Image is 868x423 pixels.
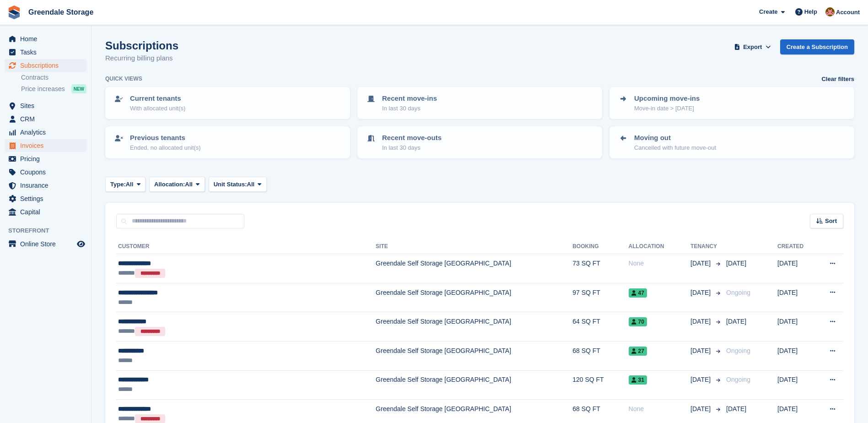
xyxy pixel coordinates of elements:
[777,341,815,370] td: [DATE]
[376,283,572,312] td: Greendale Self Storage [GEOGRAPHIC_DATA]
[71,84,86,93] div: NEW
[5,33,86,45] a: menu
[572,312,628,342] td: 64 SQ FT
[726,318,746,325] span: [DATE]
[690,404,712,414] span: [DATE]
[20,113,75,125] span: CRM
[376,239,572,254] th: Site
[5,152,86,165] a: menu
[106,127,349,157] a: Previous tenants Ended, no allocated unit(s)
[777,239,815,254] th: Created
[358,127,601,157] a: Recent move-outs In last 30 days
[572,283,628,312] td: 97 SQ FT
[821,75,854,84] a: Clear filters
[572,254,628,283] td: 73 SQ FT
[572,370,628,400] td: 120 SQ FT
[376,370,572,400] td: Greendale Self Storage [GEOGRAPHIC_DATA]
[20,139,75,152] span: Invoices
[836,8,860,17] span: Account
[376,312,572,342] td: Greendale Self Storage [GEOGRAPHIC_DATA]
[5,206,86,218] a: menu
[777,312,815,342] td: [DATE]
[733,39,773,54] button: Export
[75,239,86,249] a: Preview store
[572,239,628,254] th: Booking
[690,317,712,326] span: [DATE]
[105,177,146,192] button: Type: All
[20,206,75,218] span: Capital
[25,5,97,20] a: Greendale Storage
[130,133,201,143] p: Previous tenants
[5,179,86,192] a: menu
[610,88,853,118] a: Upcoming move-ins Move-in date > [DATE]
[726,260,746,267] span: [DATE]
[20,192,75,205] span: Settings
[629,375,647,385] span: 31
[629,288,647,298] span: 47
[130,143,201,152] p: Ended, no allocated unit(s)
[5,126,86,139] a: menu
[209,177,267,192] button: Unit Status: All
[382,133,442,143] p: Recent move-outs
[5,99,86,112] a: menu
[777,370,815,400] td: [DATE]
[634,133,716,143] p: Moving out
[634,93,700,104] p: Upcoming move-ins
[130,93,185,104] p: Current tenants
[690,239,722,254] th: Tenancy
[105,39,178,52] h1: Subscriptions
[572,341,628,370] td: 68 SQ FT
[5,166,86,179] a: menu
[825,217,837,226] span: Sort
[105,75,142,83] h6: Quick views
[759,7,777,16] span: Create
[634,104,700,113] p: Move-in date > [DATE]
[21,85,65,93] span: Price increases
[214,180,247,189] span: Unit Status:
[20,99,75,112] span: Sites
[743,43,762,52] span: Export
[247,180,255,189] span: All
[20,59,75,72] span: Subscriptions
[690,259,712,268] span: [DATE]
[634,143,716,152] p: Cancelled with future move-out
[726,405,746,412] span: [DATE]
[629,259,691,268] div: None
[5,139,86,152] a: menu
[5,192,86,205] a: menu
[777,254,815,283] td: [DATE]
[629,404,691,414] div: None
[825,7,835,16] img: Justin Swingler
[777,283,815,312] td: [DATE]
[629,317,647,326] span: 70
[106,88,349,118] a: Current tenants With allocated unit(s)
[5,59,86,72] a: menu
[185,180,193,189] span: All
[629,347,647,356] span: 27
[690,375,712,385] span: [DATE]
[780,39,854,54] a: Create a Subscription
[7,5,21,19] img: stora-icon-8386f47178a22dfd0bd8f6a31ec36ba5ce8667c1dd55bd0f319d3a0aa187defe.svg
[5,238,86,250] a: menu
[382,93,437,104] p: Recent move-ins
[610,127,853,157] a: Moving out Cancelled with future move-out
[20,126,75,139] span: Analytics
[804,7,817,16] span: Help
[20,179,75,192] span: Insurance
[8,226,91,235] span: Storefront
[149,177,205,192] button: Allocation: All
[21,73,86,82] a: Contracts
[5,46,86,59] a: menu
[20,238,75,250] span: Online Store
[130,104,185,113] p: With allocated unit(s)
[20,152,75,165] span: Pricing
[21,84,86,94] a: Price increases NEW
[105,53,178,64] p: Recurring billing plans
[726,289,750,296] span: Ongoing
[376,341,572,370] td: Greendale Self Storage [GEOGRAPHIC_DATA]
[20,33,75,45] span: Home
[154,180,185,189] span: Allocation:
[116,239,376,254] th: Customer
[629,239,691,254] th: Allocation
[358,88,601,118] a: Recent move-ins In last 30 days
